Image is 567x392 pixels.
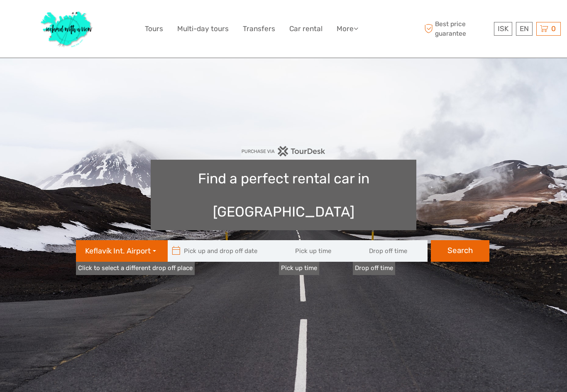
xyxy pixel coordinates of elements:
[516,22,533,36] div: EN
[85,246,151,257] span: Keflavík Int. Airport
[337,23,358,35] a: More
[177,23,229,35] a: Multi-day tours
[353,240,428,262] input: Drop off time
[289,23,323,35] a: Car rental
[279,262,319,275] label: Pick up time
[76,240,168,262] button: Keflavík Int. Airport
[431,240,489,262] button: Search
[279,240,354,262] input: Pick up time
[145,23,163,35] a: Tours
[353,262,395,275] label: Drop off time
[168,240,280,262] input: Pick up and drop off date
[151,160,416,230] h1: Find a perfect rental car in [GEOGRAPHIC_DATA]
[550,24,557,33] span: 0
[241,146,325,156] img: PurchaseViaTourDesk.png
[243,23,275,35] a: Transfers
[76,262,195,275] a: Click to select a different drop off place
[498,24,508,33] span: ISK
[422,19,492,38] span: Best price guarantee
[37,6,97,51] img: 1077-ca632067-b948-436b-9c7a-efe9894e108b_logo_big.jpg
